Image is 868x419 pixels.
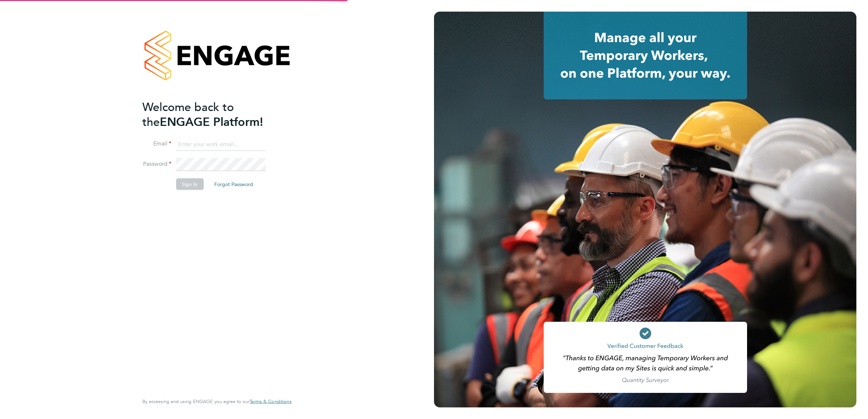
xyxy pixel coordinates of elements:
a: Terms & Conditions [250,399,291,404]
h2: ENGAGE Platform! [142,99,284,129]
label: Email [142,140,171,148]
button: Sign In [176,178,203,190]
input: Enter your work email... [176,138,265,151]
span: By accessing and using ENGAGE you agree to our [142,398,291,404]
span: Terms & Conditions [250,398,291,404]
span: Welcome back to the [142,100,234,129]
button: Forgot Password [208,178,259,190]
label: Password [142,160,171,168]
